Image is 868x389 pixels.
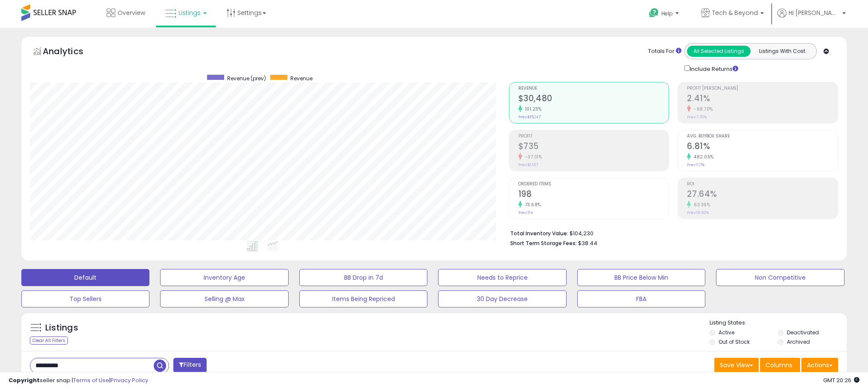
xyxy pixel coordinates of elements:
[178,9,201,17] span: Listings
[750,46,814,57] button: Listings With Cost
[687,189,838,201] h2: 27.64%
[691,106,713,112] small: -68.70%
[777,9,846,28] a: Hi [PERSON_NAME]
[438,290,566,307] button: 30 Day Decrease
[766,361,792,369] span: Columns
[9,377,148,385] div: seller snap | |
[117,9,145,17] span: Overview
[9,376,40,384] strong: Copyright
[227,75,266,82] span: Revenue (prev)
[21,290,149,307] button: Top Sellers
[45,322,78,334] h5: Listings
[510,228,832,238] li: $104,230
[518,162,538,167] small: Prev: $1,167
[687,134,838,139] span: Avg. Buybox Share
[719,329,734,336] label: Active
[518,86,669,91] span: Revenue
[710,319,847,327] p: Listing States:
[648,47,681,56] div: Totals For
[30,336,68,345] div: Clear All Filters
[522,154,542,160] small: -37.01%
[173,358,207,373] button: Filters
[518,134,669,139] span: Profit
[787,338,810,345] label: Archived
[714,358,759,372] button: Save View
[687,94,838,105] h2: 2.41%
[518,141,669,153] h2: $735
[760,358,800,372] button: Columns
[299,269,427,286] button: BB Drop in 7d
[577,269,705,286] button: BB Price Below Min
[787,329,819,336] label: Deactivated
[642,1,687,28] a: Help
[687,86,838,91] span: Profit [PERSON_NAME]
[687,182,838,187] span: ROI
[518,189,669,201] h2: 198
[719,338,750,345] label: Out of Stock
[691,154,714,160] small: 482.05%
[21,269,149,286] button: Default
[111,376,148,384] a: Privacy Policy
[518,94,669,105] h2: $30,480
[160,290,288,307] button: Selling @ Max
[522,202,541,208] small: 73.68%
[712,9,758,17] span: Tech & Beyond
[518,182,669,187] span: Ordered Items
[510,230,568,237] b: Total Inventory Value:
[687,46,751,57] button: All Selected Listings
[160,269,288,286] button: Inventory Age
[687,210,709,215] small: Prev: 16.92%
[510,240,577,247] b: Short Term Storage Fees:
[522,106,542,112] small: 101.23%
[73,376,109,384] a: Terms of Use
[678,64,748,73] div: Include Returns
[577,290,705,307] button: FBA
[801,358,838,372] button: Actions
[299,290,427,307] button: Items Being Repriced
[789,9,840,17] span: Hi [PERSON_NAME]
[661,10,673,17] span: Help
[518,210,533,215] small: Prev: 114
[43,45,100,59] h5: Analytics
[687,114,707,120] small: Prev: 7.70%
[578,239,597,247] span: $38.44
[691,202,710,208] small: 63.36%
[687,141,838,153] h2: 6.81%
[649,8,659,18] i: Get Help
[823,376,859,384] span: 2025-08-13 20:26 GMT
[716,269,844,286] button: Non Competitive
[687,162,704,167] small: Prev: 1.17%
[518,114,541,120] small: Prev: $15,147
[438,269,566,286] button: Needs to Reprice
[290,75,313,82] span: Revenue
